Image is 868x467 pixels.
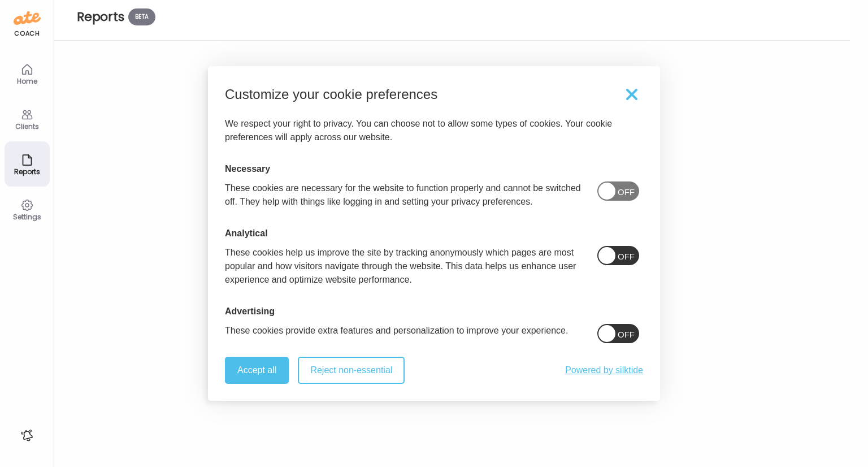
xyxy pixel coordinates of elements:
[225,88,437,101] h1: Customize your cookie preferences
[7,77,47,85] div: Home
[225,227,268,240] legend: Analytical
[620,83,643,106] button: Toggle preferences
[618,185,635,199] span: Off
[225,117,643,144] p: We respect your right to privacy. You can choose not to allow some types of cookies. Your cookie ...
[225,357,289,384] button: Accept all cookies
[618,250,635,263] span: Off
[77,8,827,25] h2: Reports
[14,29,40,38] div: coach
[7,213,47,220] div: Settings
[225,181,584,209] p: These cookies are necessary for the website to function properly and cannot be switched off. They...
[225,305,275,318] legend: Advertising
[14,9,41,27] img: ate
[225,246,584,287] p: These cookies help us improve the site by tracking anonymously which pages are most popular and h...
[7,168,47,175] div: Reports
[7,123,47,130] div: Clients
[565,364,643,377] a: Get this banner for free
[618,328,635,341] span: Off
[225,162,270,176] legend: Necessary
[225,324,568,338] p: These cookies provide extra features and personalization to improve your experience.
[298,357,405,384] button: Reject non-essential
